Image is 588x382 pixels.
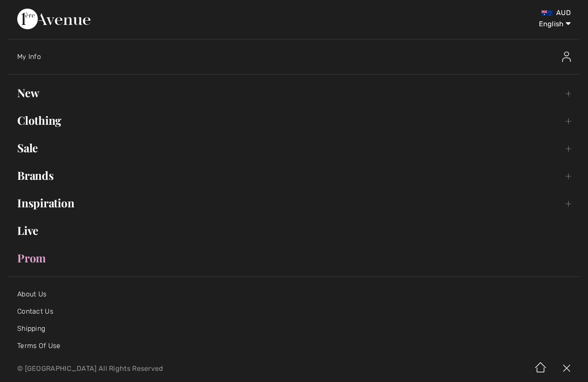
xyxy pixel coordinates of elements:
[17,290,46,298] a: About Us
[9,83,579,102] a: New
[17,324,45,333] a: Shipping
[17,307,53,315] a: Contact Us
[9,249,579,268] a: Prom
[17,43,579,71] a: My InfoMy Info
[9,166,579,185] a: Brands
[9,111,579,130] a: Clothing
[9,139,579,157] a: Sale
[562,52,571,62] img: My Info
[9,221,579,240] a: Live
[17,342,61,350] a: Terms Of Use
[17,9,90,29] img: 1ère Avenue
[528,355,554,382] img: Home
[17,52,41,61] span: My Info
[554,355,579,382] img: X
[9,194,579,213] a: Inspiration
[345,9,571,17] div: AUD
[17,366,345,372] p: © [GEOGRAPHIC_DATA] All Rights Reserved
